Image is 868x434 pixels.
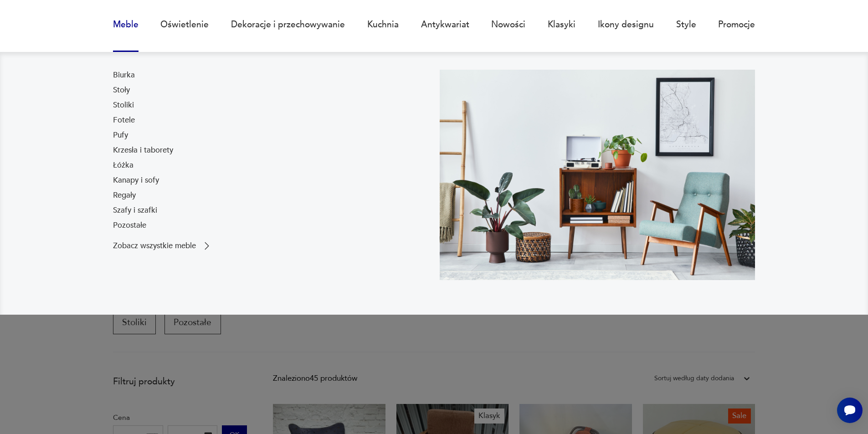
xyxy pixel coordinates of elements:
a: Fotele [113,115,135,126]
a: Kanapy i sofy [113,175,159,186]
a: Stoliki [113,100,134,111]
img: 969d9116629659dbb0bd4e745da535dc.jpg [440,70,755,280]
a: Szafy i szafki [113,205,157,216]
a: Style [676,4,696,46]
a: Antykwariat [421,4,469,46]
a: Łóżka [113,160,134,171]
a: Kuchnia [367,4,399,46]
a: Promocje [718,4,755,46]
a: Zobacz wszystkie meble [113,240,212,251]
a: Nowości [491,4,525,46]
a: Krzesła i taborety [113,145,173,156]
a: Biurka [113,70,135,81]
a: Meble [113,4,139,46]
a: Oświetlenie [160,4,209,46]
p: Zobacz wszystkie meble [113,242,196,250]
a: Ikony designu [598,4,654,46]
a: Pozostałe [113,220,146,231]
a: Dekoracje i przechowywanie [231,4,345,46]
a: Pufy [113,130,128,141]
a: Klasyki [548,4,575,46]
a: Regały [113,190,136,201]
a: Stoły [113,85,130,96]
iframe: Smartsupp widget button [837,398,863,423]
